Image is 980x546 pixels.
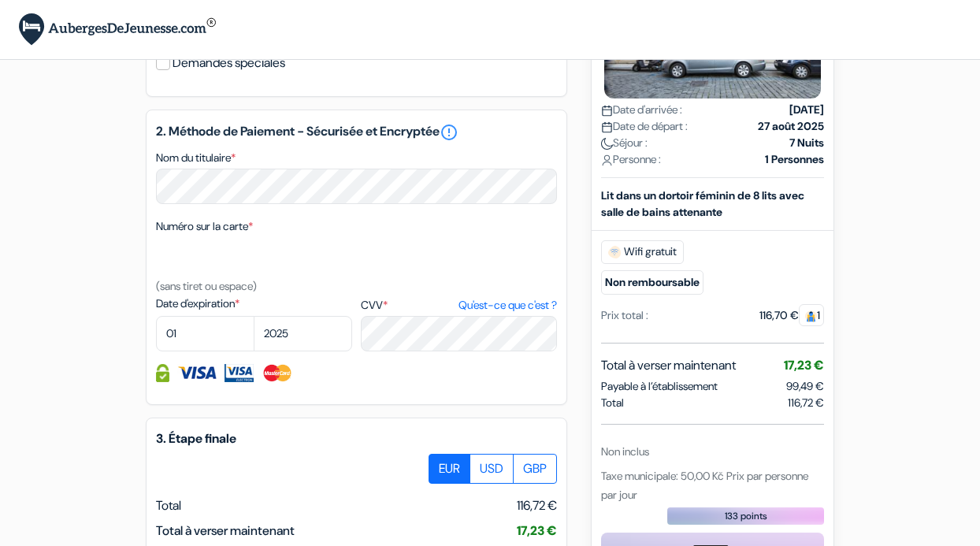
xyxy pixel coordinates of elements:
strong: 7 Nuits [789,134,824,150]
small: Non remboursable [601,269,703,294]
img: user_icon.svg [601,154,613,165]
img: AubergesDeJeunesse.com [19,13,216,46]
strong: 1 Personnes [765,150,824,167]
label: GBP [513,454,557,484]
span: 17,23 € [517,522,557,539]
span: 17,23 € [784,356,824,373]
strong: 27 août 2025 [758,117,824,134]
span: Personne : [601,150,661,167]
span: Payable à l’établissement [601,377,718,394]
label: EUR [429,454,470,484]
a: Qu'est-ce que c'est ? [458,297,557,314]
label: Date d'expiration [156,295,352,312]
img: Information de carte de crédit entièrement encryptée et sécurisée [156,364,169,382]
small: (sans tiret ou espace) [156,279,257,293]
img: moon.svg [601,137,613,149]
span: 133 points [725,508,767,522]
img: calendar.svg [601,121,613,132]
b: Lit dans un dortoir féminin de 8 lits avec salle de bains attenante [601,188,804,218]
span: 99,49 € [786,378,824,392]
img: Visa Electron [225,364,253,382]
span: Wifi gratuit [601,240,684,263]
div: 116,70 € [759,306,824,323]
div: Non inclus [601,443,824,459]
label: Nom du titulaire [156,150,236,166]
strong: [DATE] [789,101,824,117]
div: Basic radio toggle button group [429,454,557,484]
span: Date d'arrivée : [601,101,682,117]
h5: 2. Méthode de Paiement - Sécurisée et Encryptée [156,123,557,142]
img: calendar.svg [601,104,613,116]
label: Numéro sur la carte [156,218,253,235]
img: Master Card [262,364,294,382]
span: Total [601,394,624,410]
label: CVV [361,297,557,314]
span: Date de départ : [601,117,688,134]
span: Total à verser maintenant [156,522,295,539]
span: 116,72 € [788,394,824,410]
span: 116,72 € [517,496,557,515]
label: Demandes spéciales [173,52,285,74]
span: 1 [799,303,824,325]
span: Total à verser maintenant [601,355,736,374]
h5: 3. Étape finale [156,431,557,446]
span: Séjour : [601,134,648,150]
span: Total [156,497,181,514]
a: error_outline [440,123,458,142]
label: USD [470,454,514,484]
img: free_wifi.svg [608,245,621,258]
img: guest.svg [805,310,817,321]
div: Prix total : [601,306,648,323]
img: Visa [177,364,217,382]
span: Taxe municipale: 50,00 Kč Prix par personne par jour [601,468,808,501]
